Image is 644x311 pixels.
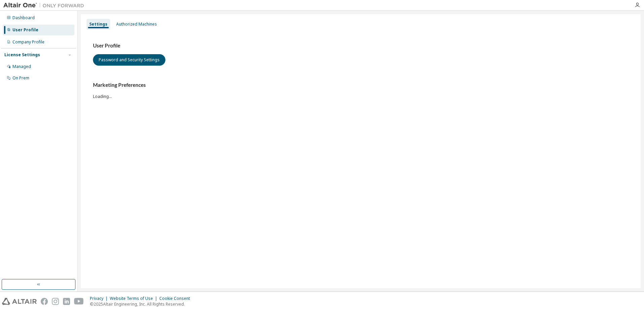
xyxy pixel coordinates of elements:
h3: Marketing Preferences [93,82,629,89]
div: Managed [12,64,31,69]
div: Privacy [90,296,110,301]
div: On Prem [12,75,29,81]
div: Authorized Machines [116,22,157,27]
h3: User Profile [93,42,629,49]
div: Loading... [93,82,629,99]
div: Settings [89,22,107,27]
p: © 2025 Altair Engineering, Inc. All Rights Reserved. [90,301,194,307]
img: youtube.svg [74,298,84,305]
div: License Settings [4,52,40,58]
img: instagram.svg [52,298,59,305]
div: Cookie Consent [159,296,194,301]
div: User Profile [12,27,38,33]
div: Company Profile [12,39,44,45]
img: Altair One [3,2,88,9]
img: facebook.svg [41,298,48,305]
div: Website Terms of Use [110,296,159,301]
img: linkedin.svg [63,298,70,305]
div: Dashboard [12,15,35,21]
img: altair_logo.svg [2,298,37,305]
button: Password and Security Settings [93,54,165,66]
